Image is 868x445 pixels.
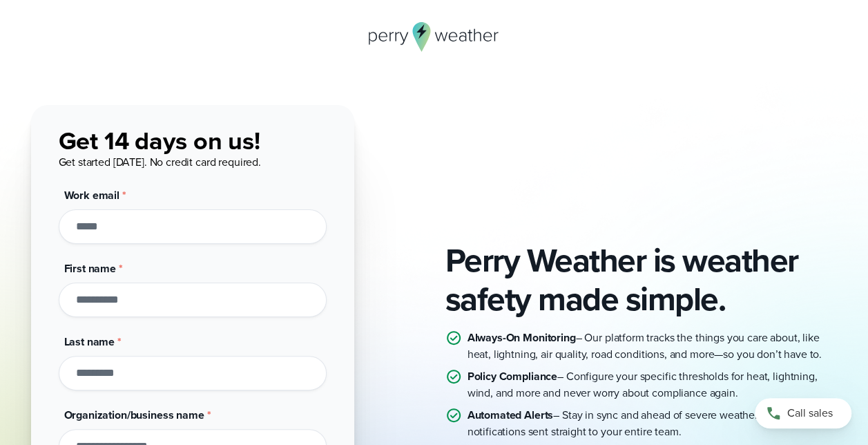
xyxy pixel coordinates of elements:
span: Organization/business name [64,407,204,423]
a: Call sales [755,398,851,428]
p: – Our platform tracks the things you care about, like heat, lightning, air quality, road conditio... [467,330,838,363]
span: First name [64,261,117,276]
span: Work email [64,187,120,203]
h2: Perry Weather is weather safety made simple. [445,241,838,319]
span: Call sales [787,405,833,422]
p: – Configure your specific thresholds for heat, lightning, wind, and more and never worry about co... [467,368,838,401]
p: – Stay in sync and ahead of severe weather with instant notifications sent straight to your entir... [467,407,838,440]
span: Last name [64,334,115,350]
strong: Automated Alerts [467,407,554,423]
strong: Policy Compliance [467,368,557,384]
span: Get 14 days on us! [59,122,260,159]
span: Get started [DATE]. No credit card required. [59,154,261,170]
strong: Always-On Monitoring [467,330,576,345]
